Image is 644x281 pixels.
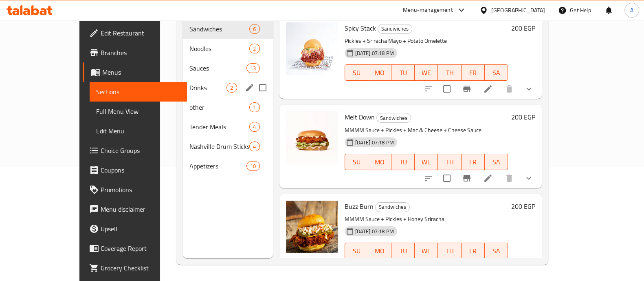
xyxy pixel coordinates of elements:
button: TU [391,64,415,81]
div: Tender Meals4 [183,117,273,137]
h6: 200 EGP [511,201,535,212]
span: other [189,102,249,112]
p: Pickles + Sriracha Mayo + Potato Omelette [345,36,508,46]
button: SA [485,64,508,81]
p: MMMM Sauce + Pickles + Honey Sriracha [345,214,508,224]
div: Sandwiches [375,202,410,212]
div: Appetizers10 [183,156,273,176]
button: delete [499,79,519,99]
span: Buzz Burn [345,200,374,212]
button: MO [368,154,391,170]
span: TU [395,67,411,79]
span: FR [465,245,481,257]
h6: 200 EGP [511,22,535,34]
span: Sandwiches [377,113,411,123]
button: show more [519,79,538,99]
span: TH [441,156,458,168]
button: Branch-specific-item [457,257,477,277]
button: WE [415,243,438,259]
span: WE [418,245,435,257]
span: Appetizers [189,161,246,171]
span: Nashville Drum Sticks [189,142,249,151]
div: items [246,161,259,171]
span: 2 [250,45,259,53]
a: Edit Restaurant [83,23,187,43]
div: [GEOGRAPHIC_DATA] [491,6,545,15]
button: WE [415,154,438,170]
span: Promotions [101,185,180,195]
span: Branches [101,48,180,58]
div: Sauces13 [183,58,273,78]
span: TH [441,245,458,257]
button: Branch-specific-item [457,168,477,188]
h6: 200 EGP [511,111,535,123]
span: FR [465,67,481,79]
a: Edit Menu [90,121,187,141]
span: 6 [250,25,259,33]
button: sort-choices [419,257,438,277]
a: Coverage Report [83,239,187,258]
button: delete [499,257,519,277]
span: TH [441,67,458,79]
span: Coverage Report [101,243,180,253]
span: MO [371,156,388,168]
span: 1 [250,104,259,111]
span: [DATE] 07:18 PM [352,139,397,146]
span: Tender Meals [189,122,249,132]
div: Noodles2 [183,39,273,58]
img: Spicy Stack [286,22,338,75]
span: WE [418,67,435,79]
span: Upsell [101,224,180,234]
button: SU [345,243,368,259]
span: MO [371,67,388,79]
button: Branch-specific-item [457,79,477,99]
span: 2 [227,84,236,92]
a: Full Menu View [90,102,187,121]
span: Menu disclaimer [101,204,180,214]
button: SU [345,64,368,81]
button: WE [415,64,438,81]
span: Sandwiches [378,24,412,33]
span: SA [488,67,505,79]
span: Spicy Stack [345,22,376,34]
div: items [226,83,237,93]
span: FR [465,156,481,168]
button: TU [391,243,415,259]
svg: Show Choices [524,173,534,183]
span: A [630,6,633,15]
a: Branches [83,43,187,62]
div: Sandwiches6 [183,19,273,39]
span: Sandwiches [189,24,249,34]
span: TU [395,245,411,257]
span: Choice Groups [101,146,180,155]
span: Sections [96,87,180,97]
span: MO [371,245,388,257]
span: SU [348,67,365,79]
div: items [249,122,259,132]
button: FR [462,64,485,81]
span: 13 [247,64,259,72]
a: Edit menu item [483,173,493,183]
span: Select to update [438,170,455,187]
span: Edit Restaurant [101,28,180,38]
button: SU [345,154,368,170]
span: Select to update [438,80,455,97]
span: 10 [247,162,259,170]
button: MO [368,64,391,81]
span: Drinks [189,83,226,93]
span: 4 [250,123,259,131]
button: edit [244,82,256,94]
button: sort-choices [419,168,438,188]
a: Upsell [83,219,187,239]
button: sort-choices [419,79,438,99]
div: Drinks2edit [183,78,273,97]
img: Melt Down [286,111,338,164]
div: other1 [183,97,273,117]
span: Noodles [189,44,249,53]
div: items [249,142,259,151]
span: Edit Menu [96,126,180,136]
span: Menus [102,67,180,77]
span: Sauces [189,63,246,73]
span: SU [348,156,365,168]
img: Buzz Burn [286,201,338,253]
